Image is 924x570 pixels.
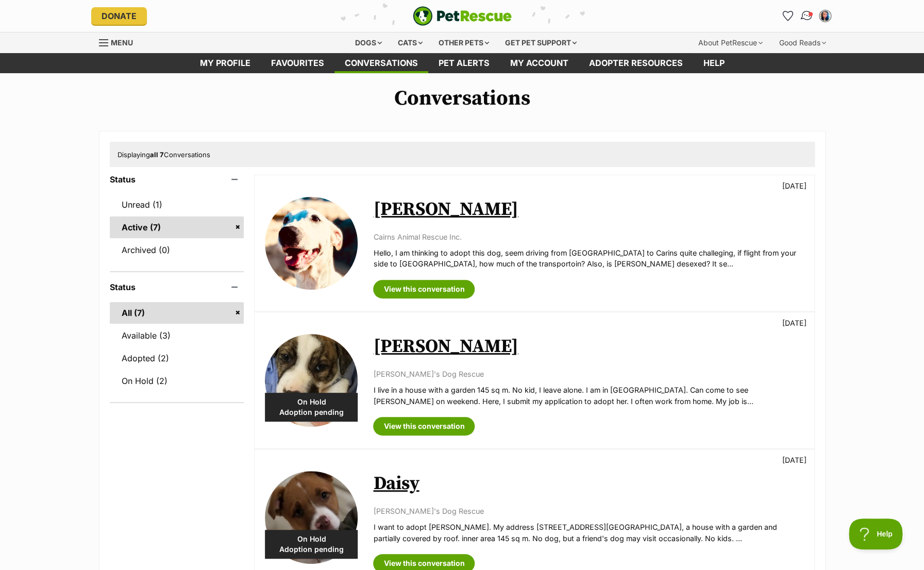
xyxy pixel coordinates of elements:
[782,180,807,191] p: [DATE]
[849,518,903,549] iframe: Help Scout Beacon - Open
[579,53,693,73] a: Adopter resources
[365,1,375,9] a: Privacy Notification
[373,417,475,435] a: View this conversation
[364,1,374,8] img: iconc.png
[190,53,261,73] a: My profile
[110,347,244,369] a: Adopted (2)
[780,8,796,24] a: Favourites
[117,150,210,159] span: Displaying Conversations
[110,194,244,215] a: Unread (1)
[820,11,830,21] img: SY Ho profile pic
[265,393,358,422] div: On Hold
[348,32,389,53] div: Dogs
[782,317,807,328] p: [DATE]
[265,407,358,417] span: Adoption pending
[373,472,419,495] a: Daisy
[99,32,140,51] a: Menu
[366,1,374,9] img: consumer-privacy-logo.png
[373,384,803,407] p: I live in a house with a garden 145 sq m. No kid, I leave alone. I am in [GEOGRAPHIC_DATA]. Can c...
[413,6,512,26] a: PetRescue
[373,247,803,270] p: Hello, I am thinking to adopt this dog, seem driving from [GEOGRAPHIC_DATA] to Carins quite chall...
[110,282,244,292] header: Status
[498,32,584,53] div: Get pet support
[373,198,518,221] a: [PERSON_NAME]
[413,6,512,26] img: logo-e224e6f780fb5917bec1dbf3a21bbac754714ae5b6737aabdf751b685950b380.svg
[91,7,147,25] a: Donate
[373,522,803,544] p: I want to adopt [PERSON_NAME]. My address [STREET_ADDRESS][GEOGRAPHIC_DATA], a house with a garde...
[500,53,579,73] a: My account
[261,53,334,73] a: Favourites
[110,302,244,324] a: All (7)
[265,530,358,559] div: On Hold
[391,32,430,53] div: Cats
[428,53,500,73] a: Pet alerts
[110,175,244,184] header: Status
[799,9,813,23] img: chat-41dd97257d64d25036548639549fe6c8038ab92f7586957e7f3b1b290dea8141.svg
[817,8,833,24] button: My account
[110,325,244,346] a: Available (3)
[265,544,358,555] span: Adoption pending
[796,5,817,26] a: Conversations
[265,334,358,427] img: Ella
[373,280,475,298] a: View this conversation
[431,32,496,53] div: Other pets
[110,370,244,392] a: On Hold (2)
[772,32,833,53] div: Good Reads
[373,368,803,379] p: [PERSON_NAME]'s Dog Rescue
[265,471,358,564] img: Daisy
[373,506,803,516] p: [PERSON_NAME]'s Dog Rescue
[110,216,244,238] a: Active (7)
[782,455,807,465] p: [DATE]
[373,231,803,242] p: Cairns Animal Rescue Inc.
[693,53,735,73] a: Help
[373,335,518,358] a: [PERSON_NAME]
[265,197,358,290] img: Alexis
[111,38,133,47] span: Menu
[334,53,428,73] a: conversations
[780,8,833,24] ul: Account quick links
[150,150,164,159] strong: all 7
[691,32,770,53] div: About PetRescue
[1,1,9,9] img: consumer-privacy-logo.png
[110,239,244,261] a: Archived (0)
